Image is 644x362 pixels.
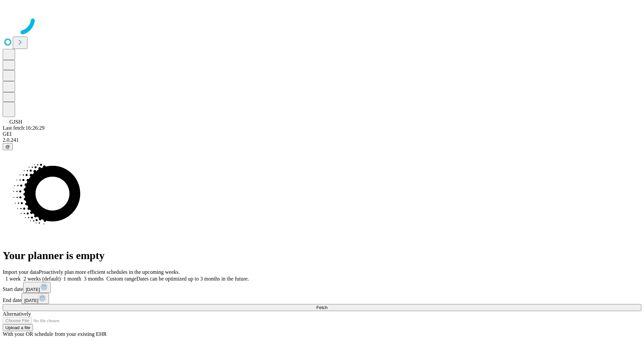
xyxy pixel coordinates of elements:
[3,311,31,317] span: Alternatively
[63,276,81,282] span: 1 month
[5,144,10,149] span: @
[3,324,33,331] button: Upload a file
[3,137,641,143] div: 2.0.241
[106,276,136,282] span: Custom range
[84,276,104,282] span: 3 months
[9,119,22,125] span: GJSH
[23,276,61,282] span: 2 weeks (default)
[3,293,641,304] div: End date
[21,293,49,304] button: [DATE]
[24,298,38,303] span: [DATE]
[3,269,39,275] span: Import your data
[3,131,641,137] div: GEI
[3,282,641,293] div: Start date
[3,125,45,131] span: Last fetch: 16:26:29
[3,331,107,337] span: With your OR schedule from your existing EHR
[3,304,641,311] button: Fetch
[5,276,21,282] span: 1 week
[26,287,40,292] span: [DATE]
[3,249,641,262] h1: Your planner is empty
[3,143,13,150] button: @
[316,305,327,310] span: Fetch
[23,282,51,293] button: [DATE]
[137,276,249,282] span: Dates can be optimized up to 3 months in the future.
[39,269,180,275] span: Proactively plan more efficient schedules in the upcoming weeks.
